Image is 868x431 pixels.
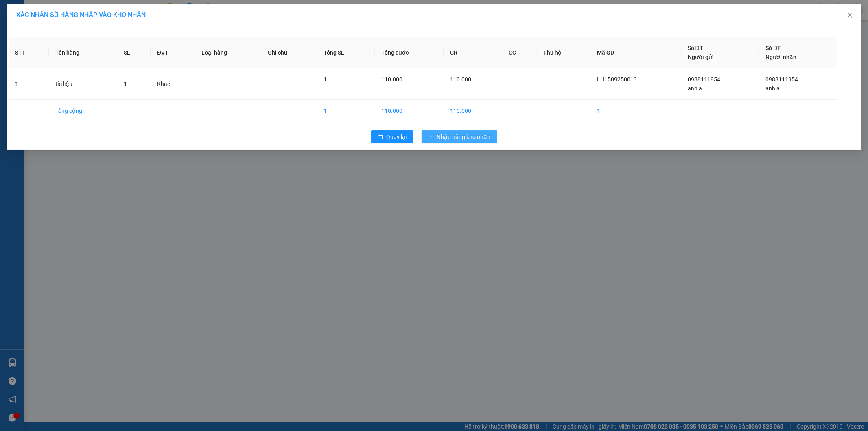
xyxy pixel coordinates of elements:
span: 1 [124,81,127,87]
th: Ghi chú [261,37,317,68]
th: SL [117,37,151,68]
th: Tên hàng [49,37,117,68]
span: LH1509250013 [597,76,637,83]
span: close [847,12,853,18]
td: 1 [9,68,49,100]
th: CR [444,37,502,68]
span: Nhập hàng kho nhận [437,132,491,141]
th: Thu hộ [537,37,591,68]
button: downloadNhập hàng kho nhận [422,130,497,143]
td: Khác [151,68,195,100]
span: 0988111954 [688,76,720,83]
span: 110.000 [381,76,402,83]
span: rollback [378,134,383,141]
span: 1 [324,76,327,83]
th: Tổng cước [375,37,444,68]
span: anh a [765,85,780,92]
span: Số ĐT [688,45,703,51]
span: Số ĐT [765,45,781,51]
th: Tổng SL [317,37,375,68]
th: Loại hàng [195,37,262,68]
span: Quay lại [387,132,407,141]
td: 1 [317,100,375,122]
span: Người nhận [765,54,796,60]
span: Người gửi [688,54,714,60]
td: 110.000 [375,100,444,122]
th: ĐVT [151,37,195,68]
td: tài liệu [49,68,117,100]
th: STT [9,37,49,68]
td: 1 [590,100,681,122]
button: Close [839,4,861,27]
th: Mã GD [590,37,681,68]
td: Tổng cộng [49,100,117,122]
span: 110.000 [450,76,471,83]
span: download [428,134,434,141]
td: 110.000 [444,100,502,122]
span: anh a [688,85,702,92]
th: CC [502,37,537,68]
span: 0988111954 [765,76,798,83]
button: rollbackQuay lại [371,130,413,143]
span: XÁC NHẬN SỐ HÀNG NHẬP VÀO KHO NHẬN [16,11,146,19]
